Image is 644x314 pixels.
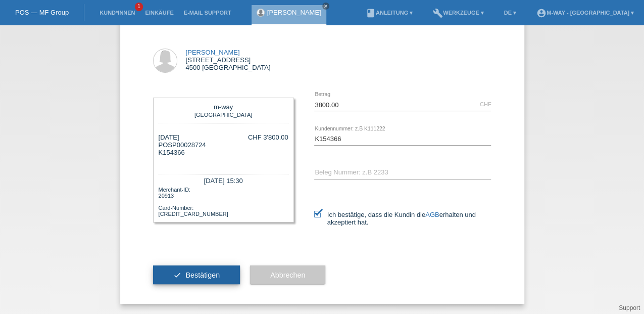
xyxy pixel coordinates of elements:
a: close [322,3,329,10]
div: CHF 3'800.00 [248,133,288,141]
i: account_circle [536,8,547,18]
div: [DATE] POSP00028724 [159,133,206,164]
span: 1 [135,3,143,11]
a: [PERSON_NAME] [267,9,321,16]
i: build [433,8,443,18]
a: bookAnleitung ▾ [361,10,418,16]
button: Abbrechen [250,265,325,285]
a: POS — MF Group [15,9,69,16]
a: [PERSON_NAME] [186,49,240,56]
div: Merchant-ID: 20913 Card-Number: [CREDIT_CARD_NUMBER] [159,186,288,217]
label: Ich bestätige, dass die Kundin die erhalten und akzeptiert hat. [314,211,491,226]
i: book [366,8,376,18]
div: CHF [480,101,491,107]
a: buildWerkzeuge ▾ [428,10,489,16]
i: check [173,271,181,279]
a: DE ▾ [499,10,521,16]
span: K154366 [159,149,185,156]
div: m-way [161,103,286,111]
div: [STREET_ADDRESS] 4500 [GEOGRAPHIC_DATA] [186,49,271,71]
span: Abbrechen [270,271,305,279]
div: [DATE] 15:30 [159,174,288,186]
a: Einkäufe [140,10,178,16]
a: E-Mail Support [179,10,236,16]
span: Bestätigen [185,271,220,279]
button: check Bestätigen [153,265,240,285]
div: [GEOGRAPHIC_DATA] [161,111,286,118]
a: Support [619,304,640,311]
a: account_circlem-way - [GEOGRAPHIC_DATA] ▾ [531,10,639,16]
a: AGB [425,211,439,218]
i: close [323,4,328,9]
a: Kund*innen [94,10,140,16]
